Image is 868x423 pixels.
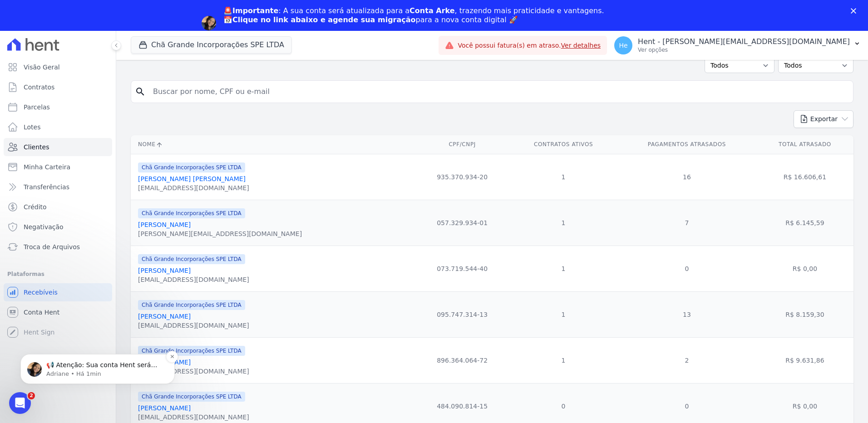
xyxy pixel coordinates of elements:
[509,154,617,200] td: 1
[4,118,112,136] a: Lotes
[138,346,245,356] span: Chã Grande Incorporações SPE LTDA
[617,200,756,246] td: 7
[509,246,617,291] td: 1
[24,162,70,172] span: Minha Carteira
[607,33,868,58] button: He Hent - [PERSON_NAME][EMAIL_ADDRESS][DOMAIN_NAME] Ver opções
[4,303,112,321] a: Conta Hent
[619,42,628,49] span: He
[223,30,298,40] a: Agendar migração
[24,222,64,231] span: Negativação
[509,135,617,154] th: Contratos Ativos
[617,337,756,383] td: 2
[4,98,112,116] a: Parcelas
[138,162,245,172] span: Chã Grande Incorporações SPE LTDA
[509,291,617,337] td: 1
[9,392,31,414] iframe: Intercom live chat
[138,300,245,310] span: Chã Grande Incorporações SPE LTDA
[617,291,756,337] td: 13
[202,16,216,30] img: Profile image for Adriane
[24,242,80,251] span: Troca de Arquivos
[39,64,157,73] p: 📢 Atenção: Sua conta Hent será migrada para a Conta Arke! Estamos trazendo para você uma nova con...
[138,221,191,228] a: [PERSON_NAME]
[756,291,853,337] td: R$ 8.159,30
[138,321,249,330] div: [EMAIL_ADDRESS][DOMAIN_NAME]
[138,413,249,422] div: [EMAIL_ADDRESS][DOMAIN_NAME]
[756,154,853,200] td: R$ 16.606,61
[138,392,245,402] span: Chã Grande Incorporações SPE LTDA
[138,254,245,264] span: Chã Grande Incorporações SPE LTDA
[138,267,191,274] a: [PERSON_NAME]
[7,297,188,398] iframe: Intercom notifications mensagem
[617,154,756,200] td: 16
[415,337,509,383] td: 896.364.064-72
[415,291,509,337] td: 095.747.314-13
[415,246,509,291] td: 073.719.544-40
[131,135,415,154] th: Nome
[756,337,853,383] td: R$ 9.631,86
[4,198,112,216] a: Crédito
[756,200,853,246] td: R$ 6.145,59
[458,41,601,50] span: Você possui fatura(s) em atraso.
[159,54,171,66] button: Dismiss notification
[4,283,112,301] a: Recebíveis
[28,392,35,399] span: 2
[138,275,249,284] div: [EMAIL_ADDRESS][DOMAIN_NAME]
[4,138,112,156] a: Clientes
[24,182,69,192] span: Transferências
[415,135,509,154] th: CPF/CNPJ
[24,143,49,152] span: Clientes
[756,246,853,291] td: R$ 0,00
[415,154,509,200] td: 935.370.934-20
[509,337,617,383] td: 1
[509,200,617,246] td: 1
[7,269,108,280] div: Plataformas
[794,110,853,128] button: Exportar
[4,218,112,236] a: Negativação
[617,246,756,291] td: 0
[4,238,112,256] a: Troca de Arquivos
[24,202,47,211] span: Crédito
[561,42,601,49] a: Ver detalhes
[4,78,112,96] a: Contratos
[638,37,850,46] p: Hent - [PERSON_NAME][EMAIL_ADDRESS][DOMAIN_NAME]
[24,63,60,72] span: Visão Geral
[138,175,246,182] a: [PERSON_NAME] [PERSON_NAME]
[223,6,278,15] b: 🚨Importante
[638,46,850,54] p: Ver opções
[756,135,853,154] th: Total Atrasado
[14,57,168,87] div: message notification from Adriane, Há 1min. 📢 Atenção: Sua conta Hent será migrada para a Conta A...
[138,208,245,218] span: Chã Grande Incorporações SPE LTDA
[232,15,416,24] b: Clique no link abaixo e agende sua migração
[20,65,35,80] img: Profile image for Adriane
[617,135,756,154] th: Pagamentos Atrasados
[4,158,112,176] a: Minha Carteira
[24,288,58,297] span: Recebíveis
[138,229,302,238] div: [PERSON_NAME][EMAIL_ADDRESS][DOMAIN_NAME]
[135,86,146,97] i: search
[24,83,54,92] span: Contratos
[131,36,292,54] button: Chã Grande Incorporações SPE LTDA
[409,6,454,15] b: Conta Arke
[138,183,249,192] div: [EMAIL_ADDRESS][DOMAIN_NAME]
[415,200,509,246] td: 057.329.934-01
[138,367,249,376] div: [EMAIL_ADDRESS][DOMAIN_NAME]
[24,123,41,132] span: Lotes
[148,83,849,101] input: Buscar por nome, CPF ou e-mail
[24,103,50,112] span: Parcelas
[4,58,112,76] a: Visão Geral
[851,8,860,14] div: Fechar
[138,404,191,412] a: [PERSON_NAME]
[39,73,157,81] p: Message from Adriane, sent Há 1min
[223,6,604,25] div: : A sua conta será atualizada para a , trazendo mais praticidade e vantagens. 📅 para a nova conta...
[4,178,112,196] a: Transferências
